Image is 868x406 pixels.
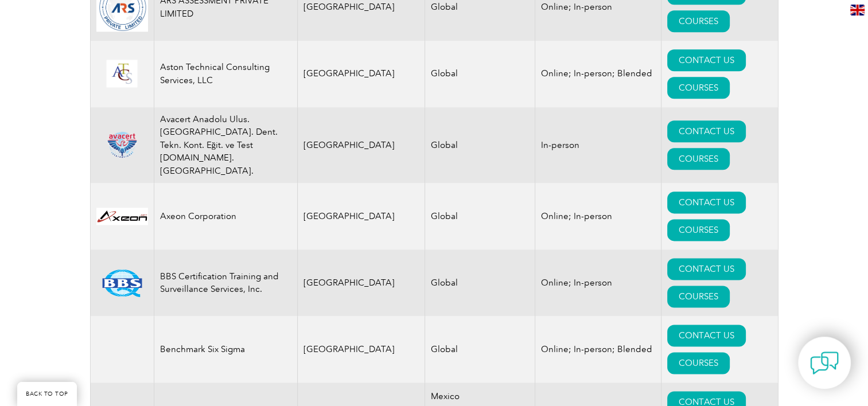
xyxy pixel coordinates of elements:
img: 28820fe6-db04-ea11-a811-000d3a793f32-logo.jpg [96,208,148,225]
td: Global [425,316,535,382]
img: en [850,5,865,15]
td: Online; In-person [535,249,661,316]
td: Aston Technical Consulting Services, LLC [154,41,297,107]
a: COURSES [667,10,730,32]
a: CONTACT US [667,325,746,346]
td: Global [425,249,535,316]
td: [GEOGRAPHIC_DATA] [297,249,425,316]
a: COURSES [667,219,730,241]
td: Online; In-person; Blended [535,41,661,107]
a: CONTACT US [667,120,746,142]
td: Axeon Corporation [154,183,297,249]
img: 815efeab-5b6f-eb11-a812-00224815377e-logo.png [96,131,148,159]
a: COURSES [667,352,730,374]
td: Benchmark Six Sigma [154,316,297,382]
a: CONTACT US [667,49,746,71]
a: COURSES [667,77,730,99]
td: Online; In-person; Blended [535,316,661,382]
img: ce24547b-a6e0-e911-a812-000d3a795b83-logo.png [96,60,148,88]
td: Global [425,41,535,107]
td: [GEOGRAPHIC_DATA] [297,316,425,382]
a: BACK TO TOP [17,382,77,406]
a: CONTACT US [667,192,746,213]
td: Online; In-person [535,183,661,249]
td: [GEOGRAPHIC_DATA] [297,183,425,249]
img: 81a8cf56-15af-ea11-a812-000d3a79722d-logo.png [96,269,148,297]
img: contact-chat.png [810,349,839,377]
a: COURSES [667,286,730,307]
td: [GEOGRAPHIC_DATA] [297,107,425,184]
a: COURSES [667,148,730,170]
td: Global [425,107,535,184]
a: CONTACT US [667,258,746,280]
td: In-person [535,107,661,184]
td: Global [425,183,535,249]
td: BBS Certification Training and Surveillance Services, Inc. [154,249,297,316]
td: Avacert Anadolu Ulus. [GEOGRAPHIC_DATA]. Dent. Tekn. Kont. Eğit. ve Test [DOMAIN_NAME]. [GEOGRAPH... [154,107,297,184]
td: [GEOGRAPHIC_DATA] [297,41,425,107]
